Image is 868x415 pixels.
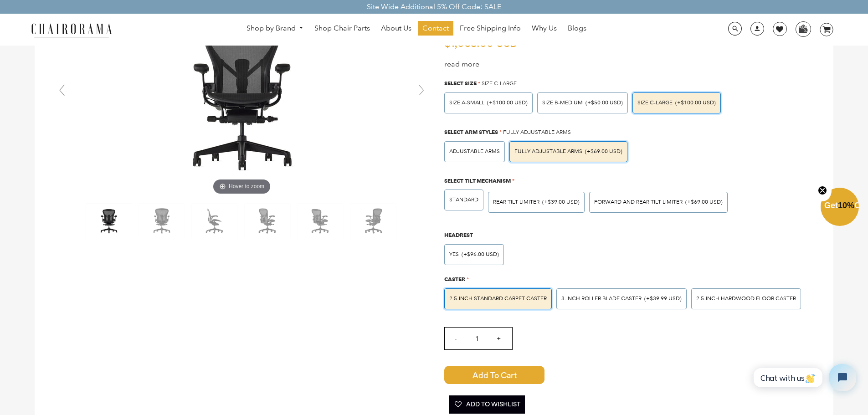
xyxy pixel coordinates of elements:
[542,99,583,106] span: SIZE B-MEDIUM
[444,366,544,384] button: Add to Cart
[298,204,343,238] img: Herman Miller Remastered Aeron Posture Fit SL Graphite - chairorama
[418,21,453,36] a: Contact
[455,21,525,36] a: Free Shipping Info
[460,24,521,33] span: Free Shipping Info
[422,24,449,33] span: Contact
[644,296,682,302] span: (+$39.99 USD)
[245,204,290,238] img: Herman Miller Remastered Aeron Posture Fit SL Graphite - chairorama
[527,21,561,36] a: Why Us
[594,199,683,205] span: FORWARD AND REAR TILT LIMITER
[563,21,591,36] a: Blogs
[462,252,499,257] span: (+$96.00 USD)
[314,24,370,33] span: Shop Chair Parts
[542,200,580,205] span: (+$39.00 USD)
[449,395,525,414] button: Add To Wishlist
[139,204,185,238] img: Herman Miller Remastered Aeron Posture Fit SL Graphite - chairorama
[503,129,571,136] span: Fully Adjustable Arms
[444,231,473,238] span: Headrest
[381,24,411,33] span: About Us
[449,196,478,203] span: STANDARD
[744,356,864,399] iframe: Tidio Chat
[685,200,723,205] span: (+$69.00 USD)
[444,60,479,68] a: read more
[444,80,477,87] span: Select Size
[376,21,416,36] a: About Us
[493,199,539,205] span: REAR TILT LIMITER
[532,24,557,33] span: Why Us
[444,128,498,135] span: Select Arm Styles
[514,148,582,155] span: Fully Adjustable Arms
[26,22,117,38] img: chairorama
[482,80,517,87] span: SIZE C-LARGE
[449,148,500,155] span: Adjustable Arms
[449,99,484,106] span: SIZE A-SMALL
[445,328,467,349] input: -
[192,204,237,238] img: Herman Miller Remastered Aeron Posture Fit SL Graphite - chairorama
[488,328,509,349] input: +
[796,22,810,36] img: WhatsApp_Image_2024-07-12_at_16.23.01.webp
[821,189,859,227] div: Get10%OffClose teaser
[449,251,459,258] span: Yes
[675,100,716,106] span: (+$100.00 USD)
[350,204,396,238] img: Herman Miller Remastered Aeron Posture Fit SL Graphite - chairorama
[838,201,854,210] span: 10%
[568,24,586,33] span: Blogs
[487,100,528,106] span: (+$100.00 USD)
[86,204,132,238] img: Herman Miller Remastered Aeron Posture Fit SL Graphite - chairorama
[156,21,677,38] nav: DesktopNavigation
[444,177,511,184] span: Select Tilt Mechanism
[637,99,673,106] span: SIZE C-LARGE
[813,180,832,201] button: Close teaser
[105,90,379,98] a: Herman Miller Remastered Aeron Posture Fit SL Graphite - chairoramaHover to zoom
[586,100,623,106] span: (+$50.00 USD)
[310,21,375,36] a: Shop Chair Parts
[696,295,796,302] span: 2.5-inch Hardwood Floor Caster
[453,395,520,414] span: Add To Wishlist
[585,149,622,154] span: (+$69.00 USD)
[824,201,866,210] span: Get Off
[242,21,308,36] a: Shop by Brand
[561,295,642,302] span: 3-inch Roller Blade Caster
[449,295,547,302] span: 2.5-inch Standard Carpet Caster
[444,276,465,282] span: Caster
